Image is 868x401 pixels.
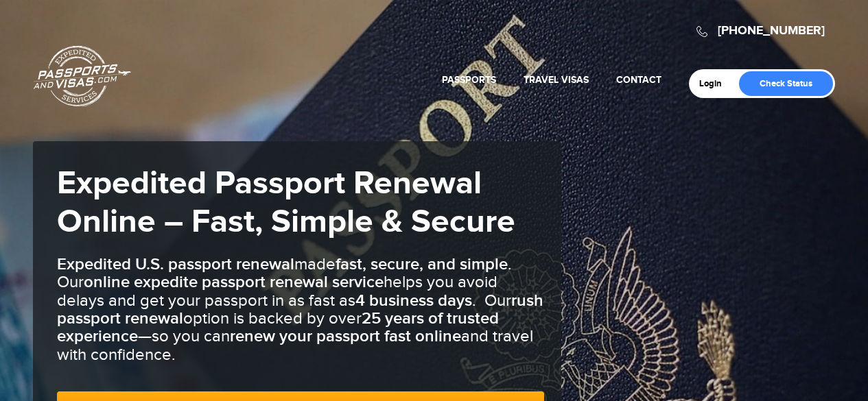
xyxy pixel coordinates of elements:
b: Expedited U.S. passport renewal [57,254,294,274]
a: Passports & [DOMAIN_NAME] [34,45,131,107]
h3: made . Our helps you avoid delays and get your passport in as fast as . Our option is backed by o... [57,256,544,364]
b: rush passport renewal [57,291,543,328]
b: renew your passport fast online [230,326,461,346]
a: Check Status [739,71,833,96]
a: Login [699,78,731,89]
b: 4 business days [355,291,472,311]
a: Passports [442,74,496,86]
a: Contact [616,74,661,86]
a: Travel Visas [524,74,589,86]
b: fast, secure, and simple [336,254,508,274]
b: online expedite passport renewal service [84,272,384,292]
a: [PHONE_NUMBER] [718,23,825,38]
b: 25 years of trusted experience [57,308,499,346]
strong: Expedited Passport Renewal Online – Fast, Simple & Secure [57,164,515,242]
